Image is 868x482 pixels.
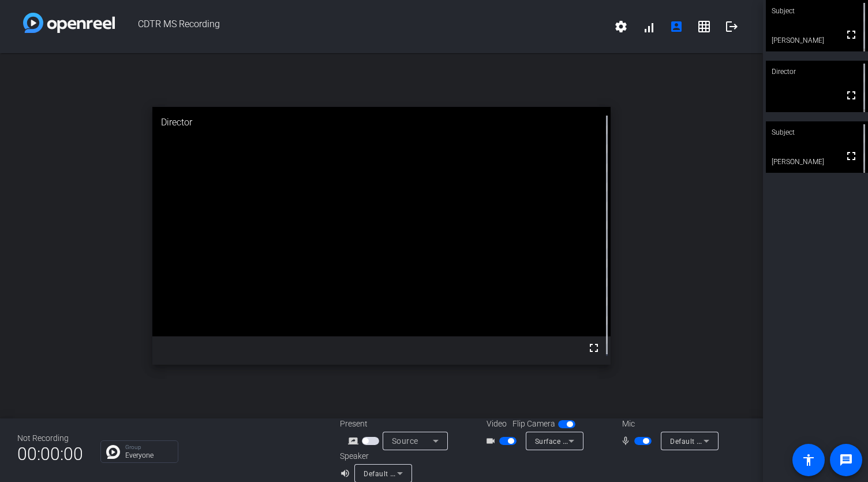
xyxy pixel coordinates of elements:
div: Mic [611,418,726,430]
mat-icon: settings [614,20,628,34]
mat-icon: videocam_outline [485,434,499,448]
mat-icon: mic_none [620,434,634,448]
div: Director [766,61,868,83]
span: Surface Camera Front (045e:0c85) [535,436,652,446]
div: Subject [766,121,868,143]
mat-icon: fullscreen [587,341,601,355]
mat-icon: volume_up [340,466,354,480]
button: signal_cellular_alt [635,13,663,40]
mat-icon: message [839,453,853,467]
mat-icon: logout [725,20,739,34]
span: Default - Surface Omnisonic Speakers (2- Surface High Definition Audio) [364,469,607,478]
mat-icon: fullscreen [844,149,858,163]
span: 00:00:00 [17,440,83,468]
span: Source [392,436,418,446]
mat-icon: account_box [669,20,683,34]
img: Chat Icon [106,445,120,459]
mat-icon: accessibility [802,453,815,467]
mat-icon: grid_on [697,20,711,34]
p: Group [125,444,172,450]
mat-icon: screen_share_outline [348,434,362,448]
span: CDTR MS Recording [115,13,607,40]
mat-icon: fullscreen [844,28,858,42]
img: white-gradient.svg [23,13,115,33]
mat-icon: fullscreen [844,88,858,102]
p: Everyone [125,452,172,459]
span: Video [487,418,507,430]
div: Director [152,107,610,138]
span: Flip Camera [512,418,555,430]
div: Speaker [340,450,409,462]
div: Not Recording [17,432,83,444]
div: Present [340,418,455,430]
